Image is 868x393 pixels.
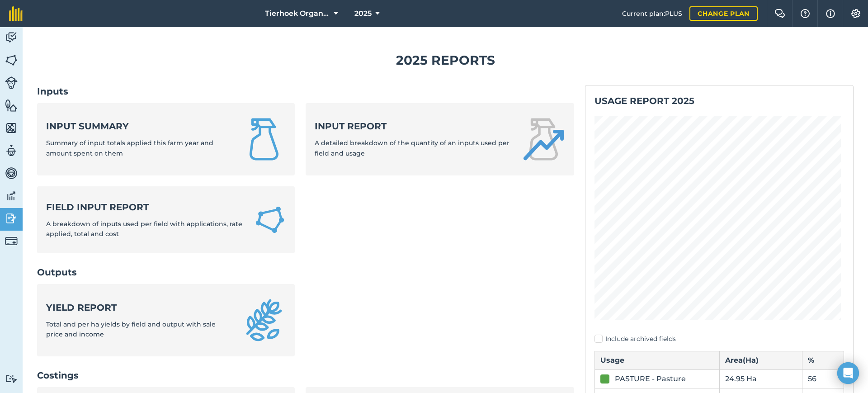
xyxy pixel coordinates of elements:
[802,351,844,369] th: %
[774,9,785,18] img: Two speech bubbles overlapping with the left bubble in the forefront
[265,8,330,19] span: Tierhoek Organic Farm
[5,166,18,180] img: svg+xml;base64,PD94bWwgdmVyc2lvbj0iMS4wIiBlbmNvZGluZz0idXRmLTgiPz4KPCEtLSBHZW5lcmF0b3I6IEFkb2JlIE...
[46,139,213,157] span: Summary of input totals applied this farm year and amount spent on them
[242,118,286,161] img: Input summary
[5,121,18,135] img: svg+xml;base64,PHN2ZyB4bWxucz0iaHR0cDovL3d3dy53My5vcmcvMjAwMC9zdmciIHdpZHRoPSI1NiIgaGVpZ2h0PSI2MC...
[242,298,286,342] img: Yield report
[5,31,18,44] img: svg+xml;base64,PD94bWwgdmVyc2lvbj0iMS4wIiBlbmNvZGluZz0idXRmLTgiPz4KPCEtLSBHZW5lcmF0b3I6IEFkb2JlIE...
[37,85,574,98] h2: Inputs
[37,284,295,356] a: Yield reportTotal and per ha yields by field and output with sale price and income
[622,9,682,19] span: Current plan : PLUS
[37,103,295,175] a: Input summarySummary of input totals applied this farm year and amount spent on them
[689,6,758,21] a: Change plan
[800,9,811,18] img: A question mark icon
[5,212,18,225] img: svg+xml;base64,PD94bWwgdmVyc2lvbj0iMS4wIiBlbmNvZGluZz0idXRmLTgiPz4KPCEtLSBHZW5lcmF0b3I6IEFkb2JlIE...
[46,220,242,238] span: A breakdown of inputs used per field with applications, rate applied, total and cost
[5,76,18,89] img: svg+xml;base64,PD94bWwgdmVyc2lvbj0iMS4wIiBlbmNvZGluZz0idXRmLTgiPz4KPCEtLSBHZW5lcmF0b3I6IEFkb2JlIE...
[5,53,18,67] img: svg+xml;base64,PHN2ZyB4bWxucz0iaHR0cDovL3d3dy53My5vcmcvMjAwMC9zdmciIHdpZHRoPSI1NiIgaGVpZ2h0PSI2MC...
[306,103,574,175] a: Input reportA detailed breakdown of the quantity of an inputs used per field and usage
[826,8,835,19] img: svg+xml;base64,PHN2ZyB4bWxucz0iaHR0cDovL3d3dy53My5vcmcvMjAwMC9zdmciIHdpZHRoPSIxNyIgaGVpZ2h0PSIxNy...
[354,8,372,19] span: 2025
[594,95,844,107] h2: Usage report 2025
[615,374,686,384] div: PASTURE - Pasture
[522,118,565,161] img: Input report
[315,139,509,157] span: A detailed breakdown of the quantity of an inputs used per field and usage
[37,266,574,279] h2: Outputs
[5,235,18,247] img: svg+xml;base64,PD94bWwgdmVyc2lvbj0iMS4wIiBlbmNvZGluZz0idXRmLTgiPz4KPCEtLSBHZW5lcmF0b3I6IEFkb2JlIE...
[46,201,243,213] strong: Field Input Report
[46,301,231,314] strong: Yield report
[37,369,574,382] h2: Costings
[837,362,859,384] div: Open Intercom Messenger
[719,369,802,388] td: 24.95 Ha
[594,334,844,344] label: Include archived fields
[5,99,18,112] img: svg+xml;base64,PHN2ZyB4bWxucz0iaHR0cDovL3d3dy53My5vcmcvMjAwMC9zdmciIHdpZHRoPSI1NiIgaGVpZ2h0PSI2MC...
[850,9,861,18] img: A cog icon
[37,186,295,254] a: Field Input ReportA breakdown of inputs used per field with applications, rate applied, total and...
[5,374,18,383] img: svg+xml;base64,PD94bWwgdmVyc2lvbj0iMS4wIiBlbmNvZGluZz0idXRmLTgiPz4KPCEtLSBHZW5lcmF0b3I6IEFkb2JlIE...
[802,369,844,388] td: 56
[37,50,854,71] h1: 2025 Reports
[254,203,286,237] img: Field Input Report
[719,351,802,369] th: Area ( Ha )
[315,120,511,133] strong: Input report
[5,144,18,157] img: svg+xml;base64,PD94bWwgdmVyc2lvbj0iMS4wIiBlbmNvZGluZz0idXRmLTgiPz4KPCEtLSBHZW5lcmF0b3I6IEFkb2JlIE...
[46,120,231,133] strong: Input summary
[5,189,18,203] img: svg+xml;base64,PD94bWwgdmVyc2lvbj0iMS4wIiBlbmNvZGluZz0idXRmLTgiPz4KPCEtLSBHZW5lcmF0b3I6IEFkb2JlIE...
[595,351,720,369] th: Usage
[9,6,23,21] img: fieldmargin Logo
[46,320,216,338] span: Total and per ha yields by field and output with sale price and income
